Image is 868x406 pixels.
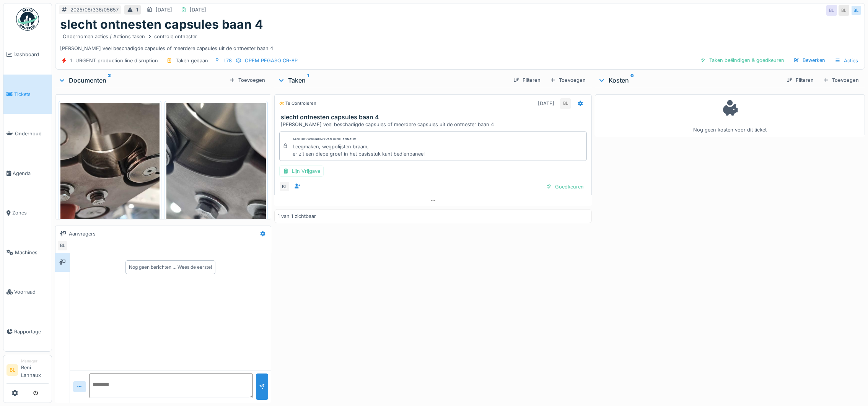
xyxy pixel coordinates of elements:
span: Rapportage [14,328,49,335]
div: Toevoegen [226,75,268,85]
div: Toevoegen [820,75,862,85]
div: Te controleren [279,100,316,107]
li: Beni Lannaux [21,358,49,382]
a: BL ManagerBeni Lannaux [7,358,49,384]
div: [DATE] [538,100,554,107]
div: [PERSON_NAME] veel beschadigde capsules of meerdere capsules uit de ontnester baan 4 [60,32,860,52]
span: Tickets [14,91,49,98]
a: Voorraad [3,272,52,312]
span: Zones [12,209,49,216]
div: [DATE] [190,6,206,13]
h3: slecht ontnesten capsules baan 4 [281,114,589,121]
div: L78 [223,57,232,64]
div: Bewerken [790,55,828,65]
div: [DATE] [156,6,172,13]
div: BL [560,98,571,109]
span: Voorraad [14,288,49,296]
a: Agenda [3,154,52,193]
div: BL [279,181,290,192]
div: Kosten [598,76,780,85]
div: OPEM PEGASO CR-8P [245,57,298,64]
div: BL [826,5,837,16]
img: Badge_color-CXgf-gQk.svg [16,8,39,31]
div: Aanvragers [69,230,96,237]
div: BL [851,5,861,16]
div: Taken beëindigen & goedkeuren [697,55,787,65]
div: Filteren [783,75,817,85]
div: 1 [136,6,138,13]
span: Machines [15,249,49,256]
span: Onderhoud [15,130,49,137]
div: Manager [21,358,49,364]
a: Tickets [3,75,52,114]
a: Rapportage [3,312,52,352]
div: Acties [831,55,861,66]
sup: 0 [630,76,634,85]
div: Nog geen berichten … Wees de eerste! [129,264,212,271]
div: 2025/08/336/05657 [70,6,119,13]
a: Zones [3,193,52,233]
div: BL [839,5,849,16]
div: Goedkeuren [543,182,587,192]
sup: 1 [307,76,309,85]
img: 99hbps3eq7y9z6vu17kbkwd582h7 [60,103,160,279]
div: Filteren [510,75,544,85]
div: Toevoegen [547,75,589,85]
div: Lijn Vrijgave [279,166,324,177]
div: Afsluit opmerking van Beni Lannaux [293,137,356,142]
a: Dashboard [3,35,52,75]
a: Machines [3,233,52,273]
a: Onderhoud [3,114,52,154]
img: 153mqfpt4dm6010hg5ap5i2dmpai [166,103,265,279]
div: Taken gedaan [176,57,208,64]
div: BL [57,240,68,251]
div: Leegmaken, wegpolijsten braam, er zit een diepe groef in het basisstuk kant bedienpaneel [293,143,425,158]
h1: slecht ontnesten capsules baan 4 [60,17,263,32]
li: BL [7,364,18,376]
div: Nog geen kosten voor dit ticket [600,98,860,133]
div: 1 van 1 zichtbaar [278,213,316,220]
span: Agenda [13,170,49,177]
span: Dashboard [13,51,49,58]
div: 1. URGENT production line disruption [70,57,158,64]
sup: 2 [108,76,111,85]
div: Taken [277,76,508,85]
div: Documenten [58,76,226,85]
div: [PERSON_NAME] veel beschadigde capsules of meerdere capsules uit de ontnester baan 4 [281,121,589,128]
div: Ondernomen acties / Actions taken controle ontnester [63,33,197,40]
